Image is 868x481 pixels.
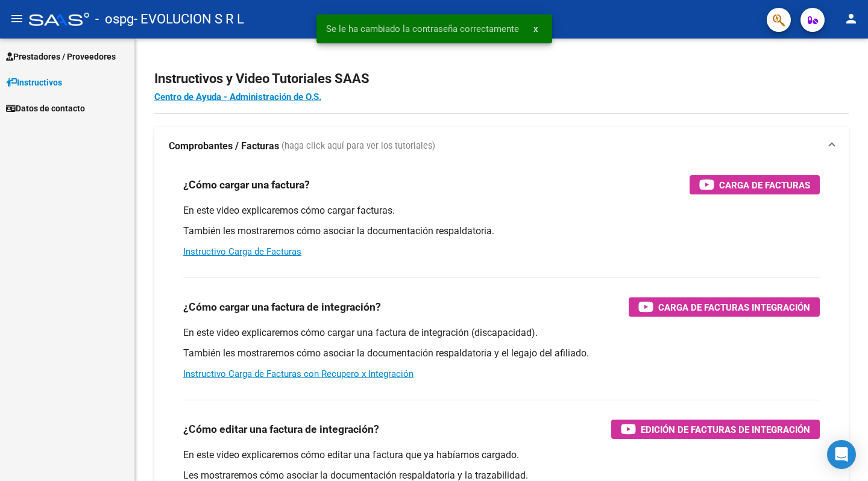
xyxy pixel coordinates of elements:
[95,6,134,33] span: - ospg
[10,11,24,26] mat-icon: menu
[6,102,85,115] span: Datos de contacto
[524,18,547,40] button: x
[183,246,301,257] a: Instructivo Carga de Facturas
[6,50,116,63] span: Prestadores / Proveedores
[281,140,435,153] span: (haga click aquí para ver los tutoriales)
[183,347,820,360] p: También les mostraremos cómo asociar la documentación respaldatoria y el legajo del afiliado.
[611,420,820,439] button: Edición de Facturas de integración
[183,225,820,238] p: También les mostraremos cómo asociar la documentación respaldatoria.
[690,175,820,194] button: Carga de Facturas
[183,204,820,217] p: En este video explicaremos cómo cargar facturas.
[719,178,810,193] span: Carga de Facturas
[169,140,279,153] strong: Comprobantes / Facturas
[183,368,414,379] a: Instructivo Carga de Facturas con Recupero x Integración
[6,76,62,89] span: Instructivos
[154,127,849,166] mat-expansion-panel-header: Comprobantes / Facturas (haga click aquí para ver los tutoriales)
[629,297,820,317] button: Carga de Facturas Integración
[134,6,244,33] span: - EVOLUCION S R L
[183,326,820,340] p: En este video explicaremos cómo cargar una factura de integración (discapacidad).
[658,300,810,315] span: Carga de Facturas Integración
[154,67,849,90] h2: Instructivos y Video Tutoriales SAAS
[183,299,381,315] h3: ¿Cómo cargar una factura de integración?
[326,23,519,35] span: Se le ha cambiado la contraseña correctamente
[183,176,310,193] h3: ¿Cómo cargar una factura?
[183,421,379,438] h3: ¿Cómo editar una factura de integración?
[844,11,858,26] mat-icon: person
[641,422,810,437] span: Edición de Facturas de integración
[183,448,820,462] p: En este video explicaremos cómo editar una factura que ya habíamos cargado.
[154,92,321,102] a: Centro de Ayuda - Administración de O.S.
[533,23,538,34] span: x
[827,440,856,469] div: Open Intercom Messenger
